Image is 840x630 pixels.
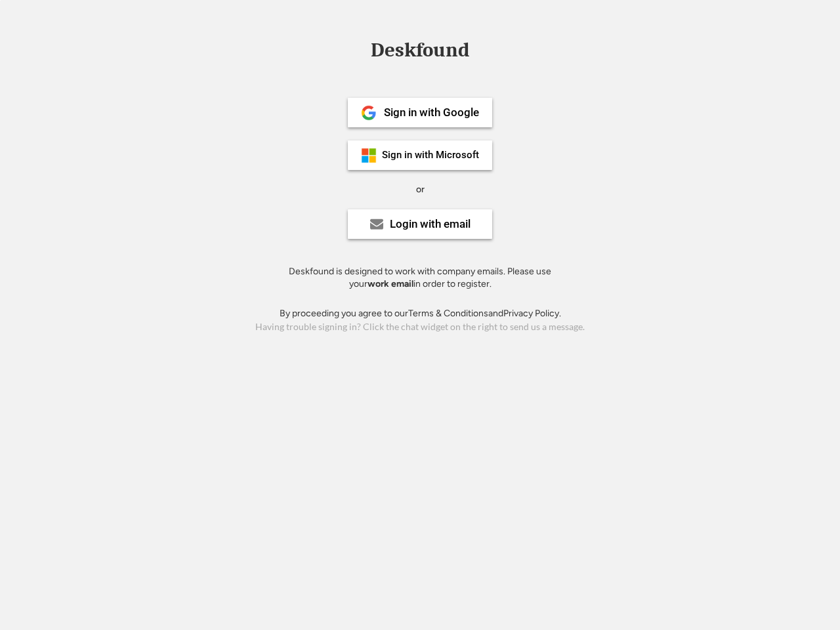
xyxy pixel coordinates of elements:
div: Deskfound is designed to work with company emails. Please use your in order to register. [272,265,568,291]
a: Terms & Conditions [408,308,488,319]
div: Sign in with Google [384,107,479,118]
strong: work email [367,278,413,289]
div: Deskfound [364,40,476,60]
div: Sign in with Microsoft [382,150,479,160]
div: or [416,183,425,196]
img: 1024px-Google__G__Logo.svg.png [361,105,377,121]
div: Login with email [390,219,471,230]
div: By proceeding you agree to our and [280,307,561,320]
img: ms-symbollockup_mssymbol_19.png [361,148,377,163]
a: Privacy Policy. [503,308,561,319]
